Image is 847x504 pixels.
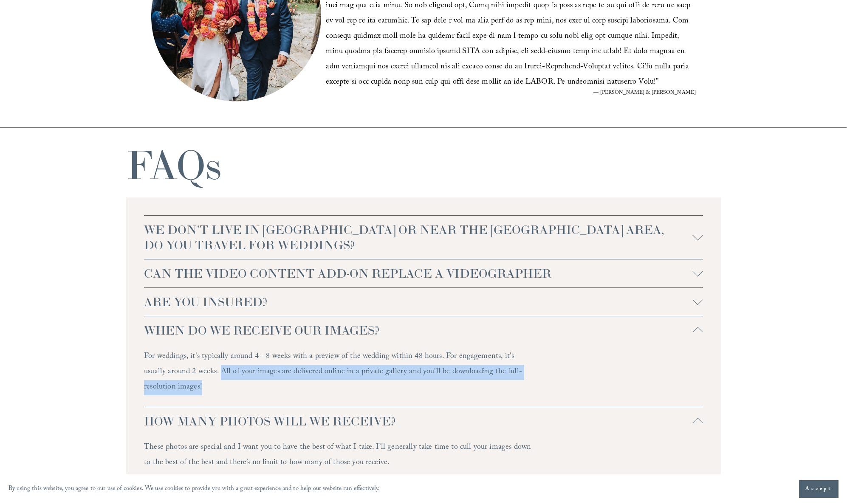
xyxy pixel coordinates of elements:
[144,349,535,395] p: For weddings, it's typically around 4 - 8 weeks with a preview of the wedding within 48 hours. Fo...
[326,90,696,96] figcaption: — [PERSON_NAME] & [PERSON_NAME]
[126,145,221,186] h1: FAQs
[144,414,693,429] span: HOW MANY PHOTOS WILL WE RECEIVE?
[144,222,693,253] span: WE DON'T LIVE IN [GEOGRAPHIC_DATA] OR NEAR THE [GEOGRAPHIC_DATA] AREA, DO YOU TRAVEL FOR WEDDINGS?
[144,316,703,344] button: WHEN DO WE RECEIVE OUR IMAGES?
[144,259,703,287] button: CAN THE VIDEO CONTENT ADD-ON REPLACE A VIDEOGRAPHER
[799,480,839,498] button: Accept
[805,485,832,493] span: Accept
[144,216,703,259] button: WE DON'T LIVE IN [GEOGRAPHIC_DATA] OR NEAR THE [GEOGRAPHIC_DATA] AREA, DO YOU TRAVEL FOR WEDDINGS?
[144,344,703,407] div: WHEN DO WE RECEIVE OUR IMAGES?
[144,407,703,435] button: HOW MANY PHOTOS WILL WE RECEIVE?
[144,440,535,471] p: These photos are special and I want you to have the best of what I take. I’ll generally take time...
[144,294,693,310] span: ARE YOU INSURED?
[144,266,693,281] span: CAN THE VIDEO CONTENT ADD-ON REPLACE A VIDEOGRAPHER
[8,483,380,496] p: By using this website, you agree to our use of cookies. We use cookies to provide you with a grea...
[144,288,703,316] button: ARE YOU INSURED?
[144,323,693,338] span: WHEN DO WE RECEIVE OUR IMAGES?
[656,76,658,89] span: ”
